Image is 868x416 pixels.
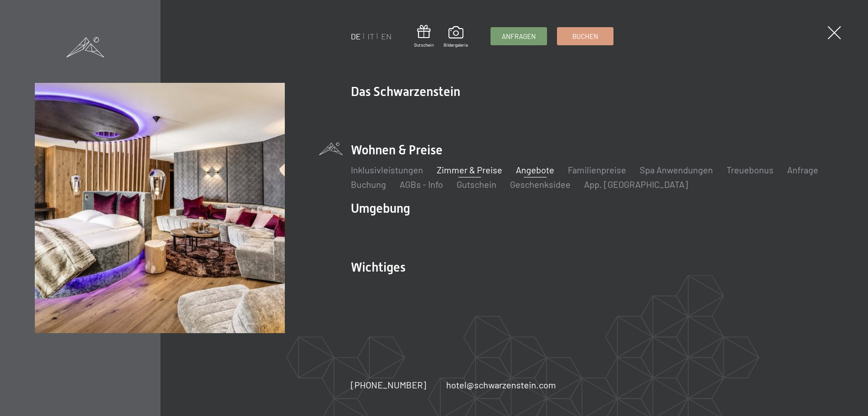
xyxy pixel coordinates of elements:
a: Anfragen [491,28,547,45]
a: Buchen [557,28,613,45]
a: App. [GEOGRAPHIC_DATA] [584,179,688,190]
a: Familienpreise [568,164,626,175]
a: hotel@schwarzenstein.com [446,378,556,391]
span: Buchen [572,32,598,41]
a: Treuebonus [726,164,774,175]
a: Angebote [516,164,554,175]
a: Anfrage [787,164,818,175]
a: Inklusivleistungen [351,164,423,175]
a: [PHONE_NUMBER] [351,378,426,391]
span: Gutschein [414,42,434,48]
span: Anfragen [502,32,536,41]
a: Buchung [351,179,386,190]
a: Gutschein [457,179,496,190]
a: IT [368,31,374,41]
a: Gutschein [414,25,434,48]
a: Bildergalerie [443,26,468,48]
a: Spa Anwendungen [640,164,713,175]
a: Zimmer & Preise [437,164,502,175]
a: EN [381,31,392,41]
span: [PHONE_NUMBER] [351,379,426,390]
span: Bildergalerie [443,42,468,48]
a: DE [351,31,361,41]
a: AGBs - Info [400,179,443,190]
a: Geschenksidee [510,179,571,190]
